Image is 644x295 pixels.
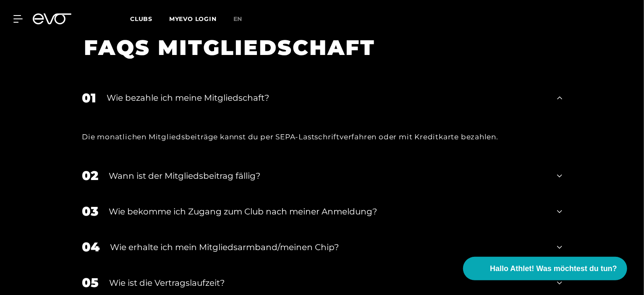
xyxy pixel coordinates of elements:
a: en [233,14,253,24]
div: 04 [82,238,99,256]
div: Wie ist die Vertragslaufzeit? [109,277,547,289]
div: Wie bekomme ich Zugang zum Club nach meiner Anmeldung? [109,205,547,218]
div: Wann ist der Mitgliedsbeitrag fällig? [109,170,547,182]
div: 02 [82,166,98,185]
div: Wie bezahle ich meine Mitgliedschaft? [107,91,547,104]
div: Wie erhalte ich mein Mitgliedsarmband/meinen Chip? [110,241,547,253]
h1: FAQS MITGLIEDSCHAFT [84,34,550,61]
div: Die monatlichen Mitgliedsbeiträge kannst du per SEPA-Lastschriftverfahren oder mit Kreditkarte be... [82,130,562,144]
span: Hallo Athlet! Was möchtest du tun? [490,263,617,274]
a: Clubs [130,15,169,23]
a: MYEVO LOGIN [169,15,217,23]
button: Hallo Athlet! Was möchtest du tun? [463,257,627,280]
div: 01 [82,89,96,107]
span: Clubs [130,15,152,23]
div: 03 [82,202,98,221]
span: en [233,15,243,23]
div: 05 [82,273,99,292]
